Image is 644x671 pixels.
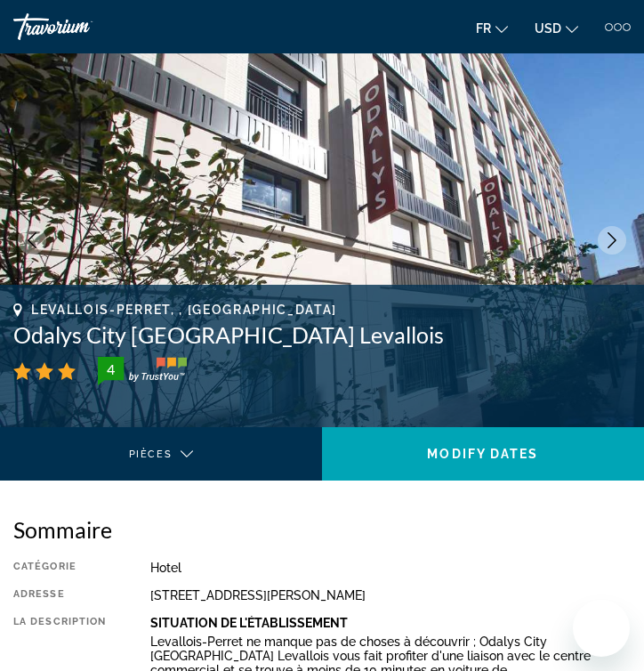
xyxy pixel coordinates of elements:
button: Modify Dates [322,427,644,481]
span: Levallois-Perret, , [GEOGRAPHIC_DATA] [31,303,337,317]
b: Situation De L'établissement [150,616,348,630]
div: [STREET_ADDRESS][PERSON_NAME] [150,588,631,602]
div: Hotel [150,561,631,575]
button: Change currency [535,15,578,41]
h1: Odalys City [GEOGRAPHIC_DATA] Levallois [13,321,631,348]
img: TrustYou guest rating badge [98,357,187,385]
div: Adresse [13,588,106,602]
span: Modify Dates [427,447,538,461]
span: USD [535,21,561,36]
span: fr [476,21,491,36]
div: 4 [93,359,128,380]
a: Travorium [13,13,147,40]
h2: Sommaire [13,516,631,543]
button: Next image [598,226,626,255]
button: Change language [476,15,508,41]
div: Catégorie [13,561,106,575]
iframe: Bouton de lancement de la fenêtre de messagerie [573,600,630,657]
button: Previous image [18,226,46,255]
